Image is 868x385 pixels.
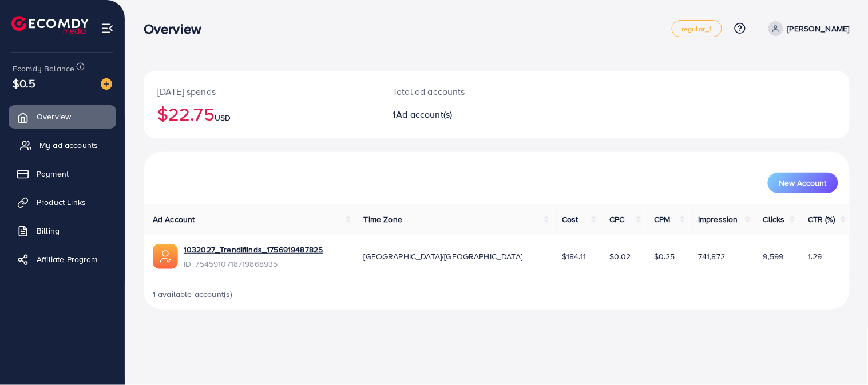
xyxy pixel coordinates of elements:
span: Ecomdy Balance [13,63,74,74]
span: Product Links [37,196,86,208]
span: Overview [37,111,71,122]
span: $0.25 [654,251,675,262]
span: 741,872 [698,251,725,262]
span: ID: 7545910718719868935 [184,258,323,270]
img: logo [11,16,89,34]
span: Payment [37,168,69,179]
span: Ad account(s) [397,108,453,121]
span: CPC [609,214,624,225]
a: Product Links [9,191,116,214]
h3: Overview [144,21,211,37]
img: menu [101,22,114,35]
span: Billing [37,225,60,236]
span: [GEOGRAPHIC_DATA]/[GEOGRAPHIC_DATA] [364,251,523,262]
span: Impression [698,214,738,225]
a: Payment [9,162,116,185]
span: $0.5 [13,75,36,91]
span: regular_1 [681,25,712,33]
span: 9,599 [763,251,784,262]
a: regular_1 [672,20,722,37]
button: New Account [768,173,838,193]
span: 1.29 [808,251,822,262]
span: 1 available account(s) [153,288,233,300]
a: [PERSON_NAME] [764,21,850,36]
a: Billing [9,219,116,242]
a: My ad accounts [9,134,116,157]
h2: 1 [393,109,542,120]
span: $184.11 [562,251,586,262]
img: ic-ads-acc.e4c84228.svg [153,244,178,269]
span: USD [215,112,231,123]
span: Time Zone [364,214,402,225]
span: New Account [779,179,827,187]
img: image [101,78,112,90]
a: Overview [9,105,116,128]
h2: $22.75 [157,103,365,125]
p: [PERSON_NAME] [788,22,850,35]
span: CPM [654,214,670,225]
a: 1032027_Trendifiinds_1756919487825 [184,244,323,255]
p: Total ad accounts [393,85,542,98]
span: My ad accounts [39,139,98,151]
a: Affiliate Program [9,248,116,271]
p: [DATE] spends [157,85,365,98]
span: Clicks [763,214,785,225]
span: Affiliate Program [37,254,98,265]
span: $0.02 [609,251,631,262]
span: Cost [562,214,578,225]
span: CTR (%) [808,214,835,225]
span: Ad Account [153,214,195,225]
